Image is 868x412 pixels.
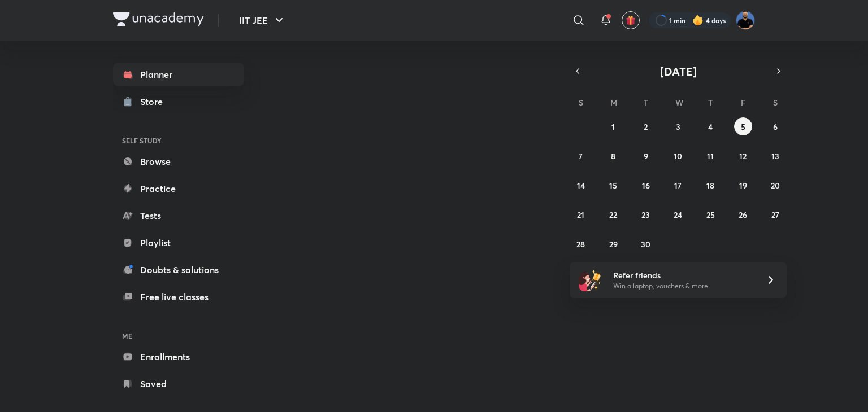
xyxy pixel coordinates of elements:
abbr: September 7, 2025 [579,151,583,161]
button: September 17, 2025 [669,176,687,194]
button: September 29, 2025 [604,235,622,253]
abbr: September 3, 2025 [676,121,680,132]
abbr: September 26, 2025 [739,209,747,220]
abbr: Thursday [708,97,713,108]
p: Win a laptop, vouchers & more [613,281,752,291]
button: September 5, 2025 [734,117,752,135]
button: September 2, 2025 [637,117,655,135]
abbr: Tuesday [644,97,648,108]
abbr: September 14, 2025 [577,180,585,191]
button: September 23, 2025 [637,205,655,223]
img: Md Afroj [736,11,755,30]
button: September 14, 2025 [572,176,590,194]
abbr: September 1, 2025 [611,121,615,132]
abbr: September 11, 2025 [707,151,714,161]
button: September 3, 2025 [669,117,687,135]
abbr: September 4, 2025 [708,121,713,132]
h6: Refer friends [613,269,752,281]
button: September 6, 2025 [766,117,784,135]
button: IIT JEE [232,9,293,32]
h6: ME [113,326,244,345]
img: referral [579,269,601,291]
abbr: September 28, 2025 [576,239,585,249]
button: September 22, 2025 [604,205,622,223]
abbr: September 19, 2025 [739,180,747,191]
button: September 24, 2025 [669,205,687,223]
button: September 25, 2025 [701,205,719,223]
abbr: September 6, 2025 [773,121,778,132]
button: September 7, 2025 [572,147,590,165]
button: September 8, 2025 [604,147,622,165]
a: Browse [113,150,244,173]
abbr: September 10, 2025 [674,151,682,161]
button: September 4, 2025 [701,117,719,135]
h6: SELF STUDY [113,131,244,150]
abbr: September 23, 2025 [641,209,650,220]
abbr: September 8, 2025 [611,151,615,161]
button: September 9, 2025 [637,147,655,165]
abbr: September 16, 2025 [642,180,650,191]
a: Tests [113,204,244,227]
abbr: September 24, 2025 [674,209,682,220]
abbr: September 20, 2025 [771,180,780,191]
div: Store [140,95,170,108]
button: September 13, 2025 [766,147,784,165]
abbr: Sunday [579,97,583,108]
abbr: September 5, 2025 [741,121,745,132]
abbr: September 17, 2025 [674,180,682,191]
button: September 27, 2025 [766,205,784,223]
abbr: Monday [610,97,617,108]
img: Company Logo [113,12,204,26]
a: Company Logo [113,12,204,29]
abbr: September 21, 2025 [577,209,584,220]
abbr: September 29, 2025 [609,239,618,249]
button: September 19, 2025 [734,176,752,194]
abbr: September 12, 2025 [739,151,747,161]
abbr: September 25, 2025 [706,209,715,220]
abbr: September 30, 2025 [641,239,650,249]
button: September 1, 2025 [604,117,622,135]
button: September 11, 2025 [701,147,719,165]
a: Free live classes [113,286,244,308]
button: September 20, 2025 [766,176,784,194]
abbr: Wednesday [675,97,683,108]
button: avatar [622,11,640,29]
span: [DATE] [660,64,697,79]
button: September 26, 2025 [734,205,752,223]
button: September 10, 2025 [669,147,687,165]
button: September 30, 2025 [637,235,655,253]
abbr: September 15, 2025 [609,180,617,191]
button: September 16, 2025 [637,176,655,194]
img: avatar [626,15,636,25]
button: September 12, 2025 [734,147,752,165]
button: [DATE] [585,63,771,79]
abbr: September 27, 2025 [771,209,779,220]
button: September 21, 2025 [572,205,590,223]
a: Playlist [113,231,244,254]
button: September 15, 2025 [604,176,622,194]
abbr: September 13, 2025 [771,151,779,161]
a: Planner [113,63,244,86]
a: Doubts & solutions [113,258,244,281]
a: Store [113,90,244,113]
a: Enrollments [113,345,244,368]
img: streak [692,15,704,26]
abbr: September 22, 2025 [609,209,617,220]
button: September 28, 2025 [572,235,590,253]
abbr: Friday [741,97,745,108]
button: September 18, 2025 [701,176,719,194]
a: Saved [113,372,244,395]
abbr: Saturday [773,97,778,108]
a: Practice [113,177,244,200]
abbr: September 2, 2025 [644,121,648,132]
abbr: September 18, 2025 [706,180,714,191]
abbr: September 9, 2025 [644,151,648,161]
